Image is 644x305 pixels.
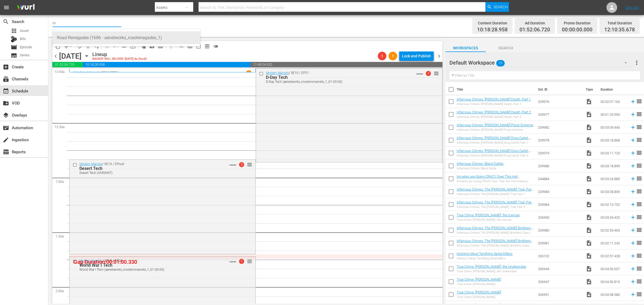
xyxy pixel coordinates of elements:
a: Infamous Crimes: The [PERSON_NAME] Trial, Part 2 [457,200,533,208]
span: menu [3,4,10,11]
div: True Crime: [PERSON_NAME], the Unabomber [457,270,526,273]
div: True Crime: [PERSON_NAME] [457,295,501,299]
span: chevron_left [52,53,59,59]
div: D-Day Tech [266,75,413,80]
span: Automation [3,125,9,131]
span: reorder [636,240,642,246]
td: 00:04:50.657 [598,262,628,275]
span: Video [586,150,592,156]
td: 206947 [536,275,584,288]
span: Video [586,176,592,182]
button: Search [485,2,509,12]
div: Infamous Crimes: [PERSON_NAME] Drug Cartel, Part 2 [457,154,534,157]
p: EP25 [111,71,118,75]
a: Infamous Crimes: [PERSON_NAME] Ponzi Scheme [457,123,533,127]
span: reorder [636,227,642,233]
button: reorder [434,70,439,76]
span: reorder [636,175,642,182]
a: True Crime: [PERSON_NAME] [457,290,501,294]
div: World War I Tech [79,263,227,268]
svg: Add to Schedule [630,292,636,297]
td: 00:02:10.752 [598,198,628,211]
a: Sign Out [625,5,639,10]
span: reorder [636,214,642,220]
span: more_vert [634,59,640,66]
span: toggle_off [213,44,218,49]
span: 1 [239,259,244,264]
svg: Add to Schedule [630,176,636,182]
span: Ingestion [3,137,9,143]
span: reorder [636,252,642,259]
span: preview_outlined [204,44,210,49]
td: 209982 [536,121,584,134]
td: 209980 [536,224,584,237]
td: 206944 [536,262,584,275]
span: Workspaces [445,45,486,51]
span: reorder [636,150,642,156]
div: Desert Tech [79,166,227,171]
svg: Add to Schedule [630,227,636,233]
div: History's Most Terrifying Serial Killers [457,257,513,260]
td: 00:03:18.899 [598,159,628,172]
td: 00:04:58.580 [598,288,628,301]
a: Infamous Crimes: The [PERSON_NAME] Brothers Case, Part 2 [457,239,533,247]
span: Video [586,253,592,259]
td: 00:03:28.809 [598,185,628,198]
span: chevron_right [436,53,442,59]
span: 12:10:35.678 [604,27,635,33]
div: Promo Duration [562,19,592,27]
span: reorder [434,70,439,76]
div: [DATE] [59,52,82,61]
span: Video [586,278,592,285]
span: reorder [636,291,642,297]
svg: Add to Schedule [630,111,636,117]
a: Infamous Crimes: The [PERSON_NAME] Trial, Part 1 [457,187,533,195]
div: Lineup [92,51,147,57]
svg: Add to Schedule [630,214,636,220]
span: 79 [496,58,505,69]
span: Episode [11,44,17,50]
th: Type [583,82,597,97]
div: Infamous Crimes: Black Dahlia [457,167,503,170]
a: Modern Marvels [266,71,289,75]
svg: Add to Schedule [630,150,636,156]
td: 00:02:11.242 [598,237,628,250]
button: more_vert [634,56,640,69]
span: Video [586,111,592,118]
span: Asset [20,28,29,34]
td: 00:03:09.440 [598,121,628,134]
div: Lock and Publish [402,51,431,61]
td: 209978 [536,134,584,147]
div: Inmates are Going CRAZY Over This Hot Commissary Commodity [457,180,534,183]
span: reorder [636,137,642,143]
td: 209984 [536,198,584,211]
a: Modern Marvels [79,259,102,263]
td: 00:03:18.868 [598,134,628,147]
div: Infamous Crimes: The [PERSON_NAME] Trial, Part 1 [457,192,534,196]
span: VARIANT [229,162,236,166]
span: 01:52:06.720 [519,27,550,33]
th: Ext. ID [535,82,582,97]
td: 209979 [536,147,584,159]
div: Ad Duration [519,19,550,27]
span: Video [586,163,592,169]
img: ans4CAIJ8jUAAAAAAAAAAAAAAAAAAAAAAAAgQb4GAAAAAAAAAAAAAAAAAAAAAAAAJMjXAAAAAAAAAAAAAAAAAAAAAAAAgAT5G... [13,1,39,14]
span: 1 [389,54,397,58]
span: Reports [3,149,9,155]
p: SE10 / [102,71,111,75]
div: World War I Tech (aenetworks_modernmarvels_1_01:00:00) [79,268,227,271]
a: Modern Marvels [74,70,100,75]
td: 206102 [536,250,584,262]
a: Infamous Crimes: [PERSON_NAME] Death, Part 1 [457,97,531,101]
span: 10:18:28.958 [477,27,508,33]
span: reorder [636,278,642,285]
p: 1 [248,71,250,75]
td: 00:02:57.428 [598,250,628,262]
span: Search [3,18,9,25]
span: Overlays [3,112,9,118]
svg: Add to Schedule [630,124,636,130]
button: reorder [247,162,252,167]
div: Bits [11,36,17,42]
div: Infamous Crimes: [PERSON_NAME] Death, Part 2 [457,115,531,119]
span: 00:00:00.000 [562,27,592,33]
